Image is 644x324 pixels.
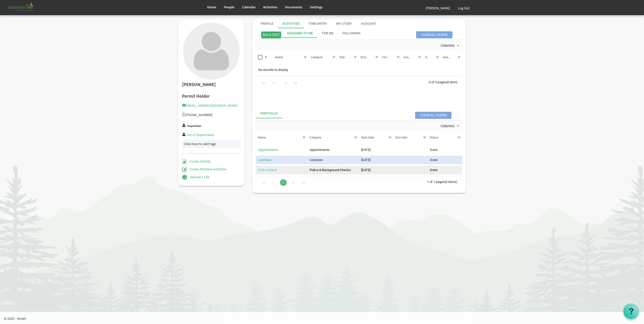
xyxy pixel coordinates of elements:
[287,31,313,36] div: Assigned To Me
[382,56,397,59] span: Created for
[440,42,461,49] button: Columns
[182,167,187,172] img: Create Multiple Activities
[361,136,374,139] span: Start date
[256,156,307,164] td: Licenses is template cell column header Name
[261,32,281,38] span: BULK EDIT
[307,156,359,164] td: Licenses column header Category
[182,175,209,179] a: Upload a File
[440,120,461,131] div: Columns
[270,179,277,186] div: Go to previous page
[242,5,256,9] span: Calendar
[307,166,359,174] td: Police & Background Checks column header Category
[440,40,461,50] div: Columns
[260,179,267,186] div: Go to first page
[395,136,407,139] span: End date
[224,5,234,9] span: People
[260,79,267,86] div: Go to first page
[422,1,454,15] a: [PERSON_NAME]
[182,167,227,171] a: Create Multiple Activities
[256,166,307,174] td: Police Check is template cell column header Name
[361,21,376,26] div: Account
[307,146,359,154] td: Appointments column header Category
[361,56,372,59] span: End date
[256,146,307,154] td: Appointments is template cell column header Name
[186,132,214,137] a: List of Supervisees
[404,56,420,59] span: Assigned to
[427,176,462,187] div: 1 of 1 pages (3 items)
[428,166,462,174] td: Done column header Status
[415,112,451,119] span: Clear all filters
[261,21,273,26] div: Profile
[393,146,428,154] td: column header End date
[187,124,201,128] label: Supervisor
[256,19,470,28] div: tab-header
[263,5,277,9] span: Activities
[258,148,278,152] a: Appointments
[256,65,462,75] td: No records to display
[359,146,393,154] td: 1/9/2023 column header Start date
[184,141,239,146] div: Click here to add tags
[258,168,277,172] a: Police Check
[430,136,438,139] span: Status
[207,5,216,9] span: Home
[393,156,428,164] td: column header End date
[182,94,241,99] h4: Permit Holder
[282,21,300,26] div: Activities
[182,113,241,117] h5: [PHONE_NUMBER]
[182,159,211,164] a: Create Activity
[445,180,458,184] span: (3 items)
[300,179,307,186] div: Go to last page
[182,82,241,87] h2: [PERSON_NAME]
[285,5,302,9] span: Documents
[359,156,393,164] td: 1/10/2023 column header Start date
[427,180,445,184] span: 1 of 1 pages
[260,111,278,116] div: Portfolio
[322,31,333,36] div: For Me
[440,123,455,129] span: Columns
[290,179,297,186] div: Go to next page
[359,166,393,174] td: 1/10/2023 column header Start date
[446,80,458,84] span: (0 item)
[342,31,361,36] div: Following
[393,166,428,174] td: column header End date
[416,31,452,38] span: Clear all filters
[440,42,455,49] span: Columns
[425,56,434,59] span: Status
[4,316,644,321] p: © 2025 - Societ
[280,179,287,186] a: Goto Page 1
[309,136,321,139] span: Category
[270,79,277,86] div: Go to previous page
[183,23,240,79] img: User with no profile picture
[428,146,462,154] td: Done column header Status
[443,56,455,59] span: Due Date
[275,56,283,59] span: Name
[282,79,289,86] div: Go to next page
[428,156,462,164] td: Done column header Status
[282,29,489,38] div: tab-header
[440,123,461,129] button: Columns
[182,175,187,180] img: Upload a File
[454,1,473,15] a: Log Out
[265,56,267,59] span: P
[339,56,352,59] span: Start date
[182,159,187,164] img: Create Activity
[311,56,323,59] span: Category
[429,80,446,84] span: 0 of 0 pages
[309,21,327,26] div: Time Entry
[336,21,352,26] div: My Story
[310,5,323,9] span: Settings
[292,79,299,86] div: Go to last page
[258,136,266,139] span: Name
[258,158,271,162] a: Licenses
[256,109,462,118] div: tab-header
[182,103,237,108] a: [EMAIL_ADDRESS][DOMAIN_NAME]
[429,76,462,87] div: 0 of 0 pages (0 item)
